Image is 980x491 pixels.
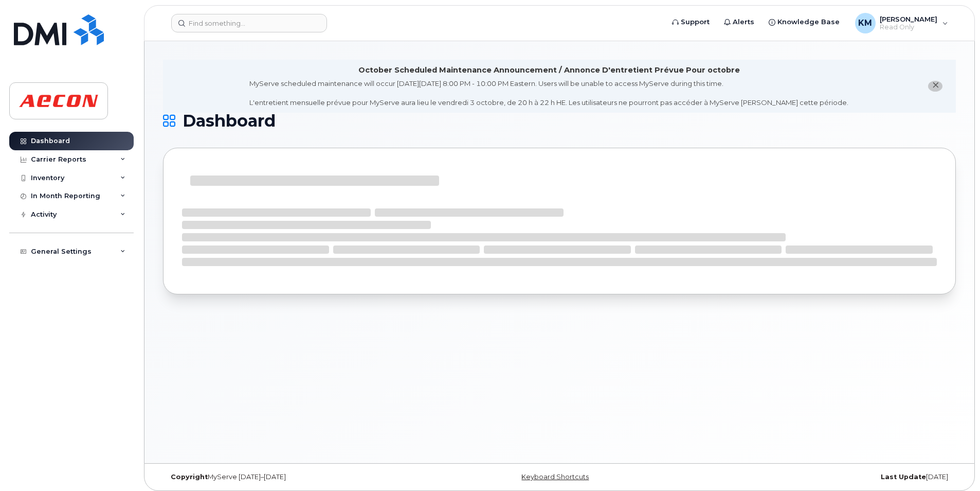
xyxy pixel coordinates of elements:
[881,473,926,481] strong: Last Update
[183,113,276,129] span: Dashboard
[928,81,942,92] button: close notification
[171,473,208,481] strong: Copyright
[163,473,427,481] div: MyServe [DATE]–[DATE]
[521,473,589,481] a: Keyboard Shortcuts
[692,473,956,481] div: [DATE]
[358,65,740,76] div: October Scheduled Maintenance Announcement / Annonce D'entretient Prévue Pour octobre
[249,79,848,108] div: MyServe scheduled maintenance will occur [DATE][DATE] 8:00 PM - 10:00 PM Eastern. Users will be u...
